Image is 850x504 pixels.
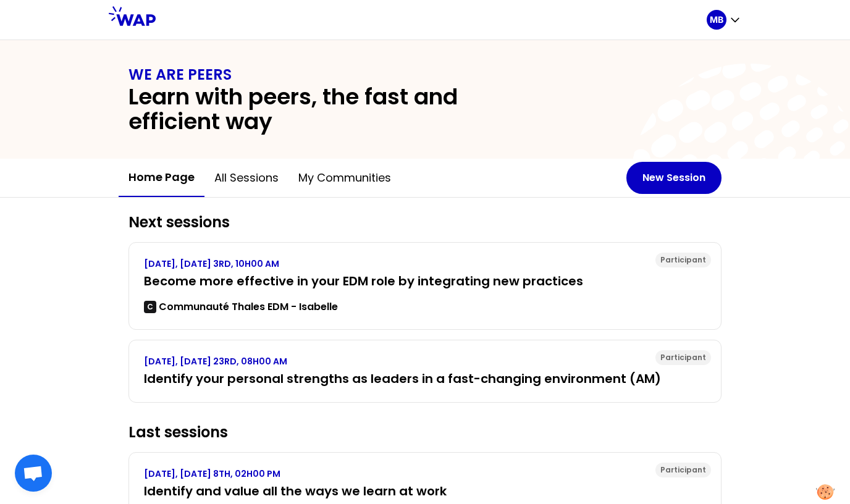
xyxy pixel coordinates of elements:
[128,212,722,232] h2: Next sessions
[144,258,706,270] p: [DATE], [DATE] 3RD, 10H00 AM
[144,468,706,480] p: [DATE], [DATE] 8TH, 02H00 PM
[128,85,544,134] h2: Learn with peers, the fast and efficient way
[144,468,706,500] a: [DATE], [DATE] 8TH, 02H00 PMIdentify and value all the ways we learn at work
[707,10,741,30] button: MB
[655,253,711,267] div: Participant
[15,455,52,492] a: Ouvrir le chat
[144,355,706,367] p: [DATE], [DATE] 23RD, 08H00 AM
[128,65,722,85] h1: WE ARE PEERS
[204,159,288,196] button: All sessions
[159,300,338,314] p: Communauté Thales EDM - Isabelle
[626,162,722,194] button: New Session
[147,302,153,312] p: C
[144,258,706,314] a: [DATE], [DATE] 3RD, 10H00 AMBecome more effective in your EDM role by integrating new practicesCC...
[144,370,706,387] h3: Identify your personal strengths as leaders in a fast-changing environment (AM)
[710,14,723,26] p: MB
[144,355,706,387] a: [DATE], [DATE] 23RD, 08H00 AMIdentify your personal strengths as leaders in a fast-changing envir...
[655,350,711,365] div: Participant
[144,482,706,500] h3: Identify and value all the ways we learn at work
[119,159,204,197] button: Home page
[144,272,706,290] h3: Become more effective in your EDM role by integrating new practices
[288,159,401,196] button: My communities
[128,422,722,442] h2: Last sessions
[655,463,711,477] div: Participant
